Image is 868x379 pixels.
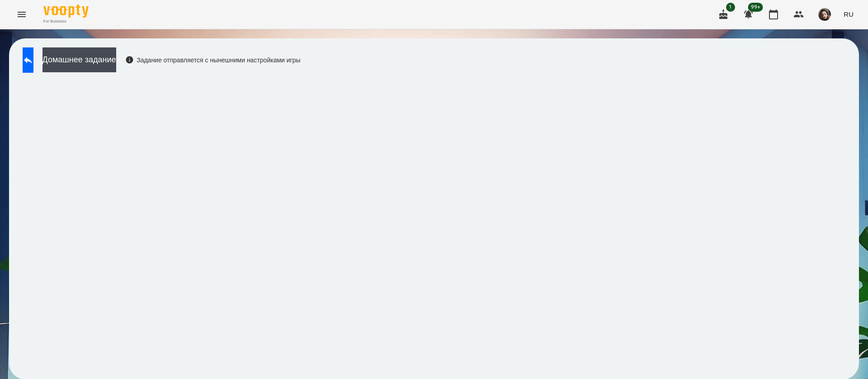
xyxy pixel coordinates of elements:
span: 99+ [748,3,763,12]
button: Домашнее задание [42,47,116,72]
button: RU [840,6,857,23]
span: For Business [43,19,89,24]
div: Задание отправляется с нынешними настройками игры [125,56,301,65]
img: Voopty Logo [43,5,89,18]
img: 415cf204168fa55e927162f296ff3726.jpg [818,8,831,21]
button: Menu [11,4,33,25]
span: 1 [726,3,735,12]
span: RU [844,9,854,19]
